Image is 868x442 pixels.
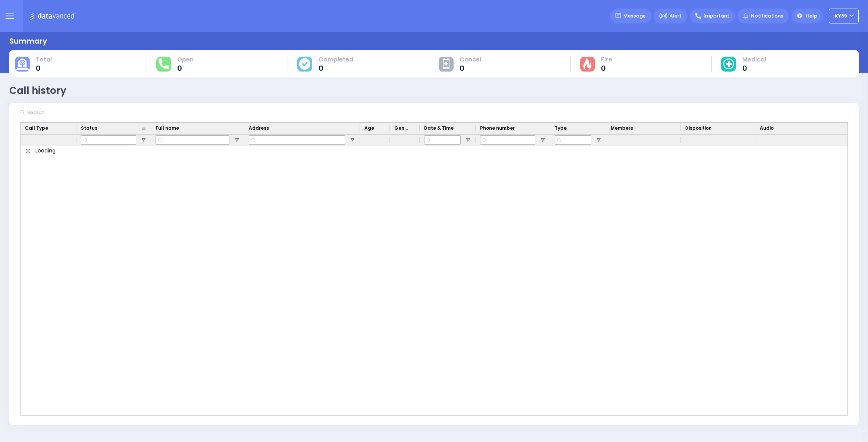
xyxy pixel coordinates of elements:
[177,56,194,63] span: Open
[29,11,79,20] img: Logo
[35,147,56,155] span: Loading
[555,125,567,132] span: Type
[704,12,729,20] span: Important
[460,56,481,63] span: Cancel
[394,125,409,132] span: Gender
[480,125,515,132] span: Phone number
[81,135,136,145] input: Status Filter Input
[670,12,681,20] span: Alert
[806,12,817,20] span: Help
[319,64,353,72] span: 0
[601,64,612,72] span: 0
[835,13,847,19] span: KY39
[742,64,766,72] span: 0
[156,125,179,132] span: Full name
[623,12,646,20] span: Message
[177,64,194,72] span: 0
[299,58,310,69] img: cause-cover.svg
[443,59,449,70] img: other-cause.svg
[81,125,97,132] span: Status
[424,135,461,145] input: Date & Time Filter Input
[424,125,454,132] span: Date & Time
[234,137,240,143] button: Open Filter Menu
[480,135,535,145] input: Phone number Filter Input
[742,56,766,63] span: Medical
[25,125,48,132] span: Call Type
[583,58,591,70] img: fire-cause.svg
[249,135,345,145] input: Address Filter Input
[25,105,137,120] input: Search
[156,135,229,145] input: Full name Filter Input
[36,64,52,72] span: 0
[159,59,169,69] img: total-response.svg
[751,12,783,20] span: Notifications
[596,137,602,143] button: Open Filter Menu
[760,125,774,132] span: Audio
[460,64,481,72] span: 0
[364,125,374,132] span: Age
[615,13,621,19] img: message.svg
[16,59,29,70] img: total-cause.svg
[319,56,353,63] span: Completed
[249,125,269,132] span: Address
[723,59,734,70] img: medical-cause.svg
[601,56,612,63] span: Fire
[350,137,355,143] button: Open Filter Menu
[141,137,147,143] button: Open Filter Menu
[685,125,712,132] span: Disposition
[9,35,47,47] div: Summary
[555,135,591,145] input: Type Filter Input
[36,56,52,63] span: Total
[9,83,66,98] div: Call history
[540,137,546,143] button: Open Filter Menu
[465,137,471,143] button: Open Filter Menu
[611,125,633,132] span: Members
[829,9,859,23] button: KY39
